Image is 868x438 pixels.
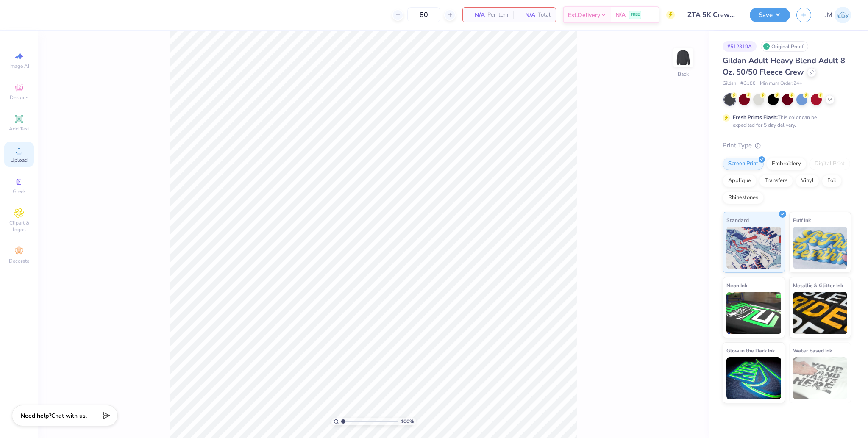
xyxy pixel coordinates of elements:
span: Upload [11,157,28,164]
span: Per Item [487,11,508,19]
div: Rhinestones [723,191,764,204]
span: Decorate [9,258,29,264]
div: Screen Print [723,158,764,170]
span: N/A [615,11,626,19]
strong: Need help? [21,412,51,420]
span: Puff Ink [793,216,811,225]
span: Water based Ink [793,346,832,355]
img: Standard [726,227,781,269]
span: Minimum Order: 24 + [760,80,802,87]
img: Water based Ink [793,357,848,399]
div: Applique [723,175,757,187]
span: Image AI [9,63,29,69]
span: JM [825,10,832,20]
img: Glow in the Dark Ink [726,357,781,399]
div: Embroidery [766,158,807,170]
span: Designs [10,94,28,101]
span: Est. Delivery [568,11,600,19]
span: Chat with us. [51,412,87,420]
span: Gildan Adult Heavy Blend Adult 8 Oz. 50/50 Fleece Crew [723,55,845,77]
div: Foil [822,175,842,187]
img: Neon Ink [726,292,781,334]
span: 100 % [401,418,414,425]
div: # 512319A [723,41,757,52]
img: Back [675,49,692,66]
div: Digital Print [809,158,850,170]
span: Total [538,11,551,19]
span: Standard [726,216,749,225]
img: John Michael Binayas [835,7,851,23]
div: Transfers [759,175,793,187]
div: This color can be expedited for 5 day delivery. [733,114,837,129]
span: N/A [468,11,485,19]
span: Gildan [723,80,736,87]
span: Clipart & logos [4,219,34,233]
span: # G180 [740,80,756,87]
span: Add Text [9,125,29,132]
span: Glow in the Dark Ink [726,346,775,355]
a: JM [825,7,851,23]
span: Greek [13,188,26,195]
strong: Fresh Prints Flash: [733,114,778,121]
div: Back [678,70,689,78]
button: Save [750,8,790,22]
span: FREE [631,12,640,18]
img: Puff Ink [793,227,848,269]
div: Vinyl [796,175,819,187]
span: N/A [518,11,535,19]
input: Untitled Design [681,6,743,23]
span: Metallic & Glitter Ink [793,281,843,290]
span: Neon Ink [726,281,747,290]
div: Original Proof [761,41,808,52]
img: Metallic & Glitter Ink [793,292,848,334]
div: Print Type [723,141,851,150]
input: – – [407,7,440,22]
